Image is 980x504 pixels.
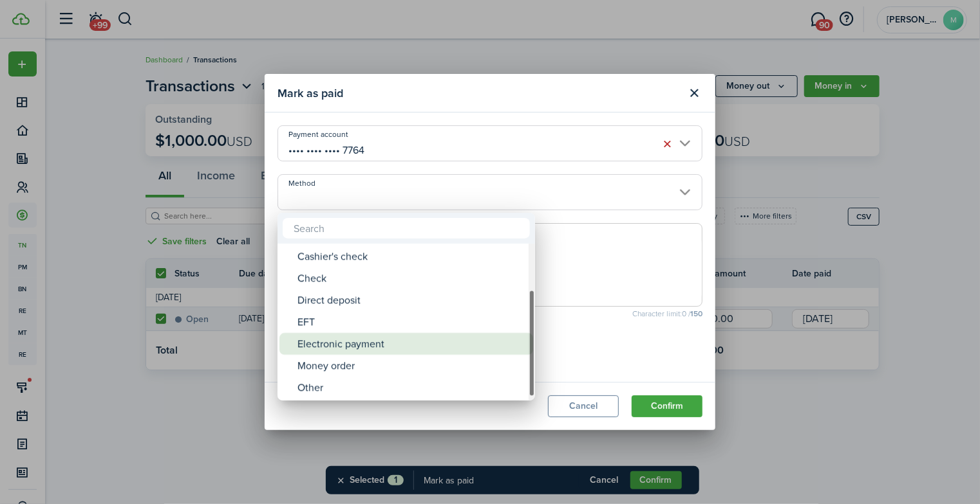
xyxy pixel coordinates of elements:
[297,267,525,289] div: Check
[283,218,530,239] input: Search
[278,244,535,401] mbsc-wheel: Method
[297,333,525,355] div: Electronic payment
[297,289,525,311] div: Direct deposit
[297,355,525,377] div: Money order
[297,246,525,267] div: Cashier's check
[297,311,525,333] div: EFT
[297,377,525,399] div: Other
